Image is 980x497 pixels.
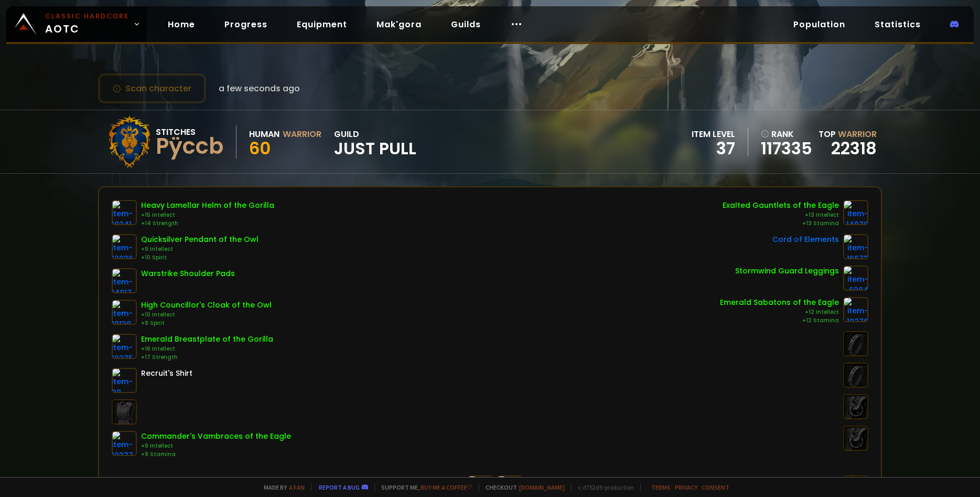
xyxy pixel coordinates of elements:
[831,136,877,160] a: 22318
[843,266,868,291] img: item-6084
[141,300,272,311] div: High Councillor's Cloak of the Owl
[219,82,300,95] span: a few seconds ago
[141,200,274,211] div: Heavy Lamellar Helm of the Gorilla
[368,14,430,35] a: Mak'gora
[6,6,147,42] a: Classic HardcoreAOTC
[45,12,129,37] span: AOTC
[723,219,839,228] div: +13 Stamina
[45,12,129,21] small: Classic Hardcore
[141,450,291,459] div: +9 Stamina
[819,128,877,141] div: Top
[843,297,868,322] img: item-10276
[141,234,259,245] div: Quicksilver Pendant of the Owl
[735,266,839,277] div: Stormwind Guard Leggings
[702,483,729,491] a: Consent
[526,475,630,487] div: Vorpal Dagger of the Tiger
[723,200,839,211] div: Exalted Gauntlets of the Eagle
[112,268,137,293] img: item-14817
[288,14,356,35] a: Equipment
[257,483,305,491] span: Made by
[141,442,291,450] div: +9 Intellect
[866,14,929,35] a: Statistics
[519,483,565,491] a: [DOMAIN_NAME]
[720,308,839,316] div: +12 Intellect
[723,211,839,219] div: +13 Intellect
[112,234,137,259] img: item-12026
[334,128,416,156] div: guild
[112,300,137,325] img: item-10138
[156,125,223,139] div: Stitches
[772,234,839,245] div: Cord of Elements
[249,128,279,141] div: Human
[785,14,854,35] a: Population
[651,483,671,491] a: Terms
[761,128,812,141] div: rank
[334,141,416,156] span: Just Pull
[350,475,464,487] div: Scalping Tomahawk of Agility
[141,253,259,262] div: +10 Spirit
[141,334,273,345] div: Emerald Breastplate of the Gorilla
[216,14,276,35] a: Progress
[156,139,223,154] div: Pÿccb
[692,128,735,141] div: item level
[571,483,634,491] span: v. d752d5 - production
[675,483,697,491] a: Privacy
[720,297,839,308] div: Emerald Sabatons of the Eagle
[112,368,137,393] img: item-38
[843,200,868,225] img: item-14976
[443,14,489,35] a: Guilds
[141,431,291,442] div: Commander's Vambraces of the Eagle
[421,483,472,491] a: Buy me a coffee
[112,200,137,225] img: item-10241
[141,211,274,219] div: +15 Intellect
[249,136,271,160] span: 60
[112,334,137,359] img: item-10275
[761,141,812,156] a: 117335
[141,319,272,327] div: +9 Spirit
[319,483,360,491] a: Report a bug
[141,353,273,362] div: +17 Strength
[289,483,305,491] a: a fan
[479,483,565,491] span: Checkout
[843,234,868,259] img: item-16673
[720,316,839,325] div: +12 Stamina
[692,141,735,156] div: 37
[374,483,472,491] span: Support me,
[838,128,877,140] span: Warrior
[283,128,321,141] div: Warrior
[141,219,274,228] div: +14 Strength
[141,311,272,319] div: +10 Intellect
[141,245,259,253] div: +9 Intellect
[159,14,203,35] a: Home
[98,73,206,103] button: Scan character
[112,431,137,456] img: item-10377
[141,368,192,379] div: Recruit's Shirt
[141,345,273,353] div: +16 Intellect
[141,268,235,279] div: Warstrike Shoulder Pads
